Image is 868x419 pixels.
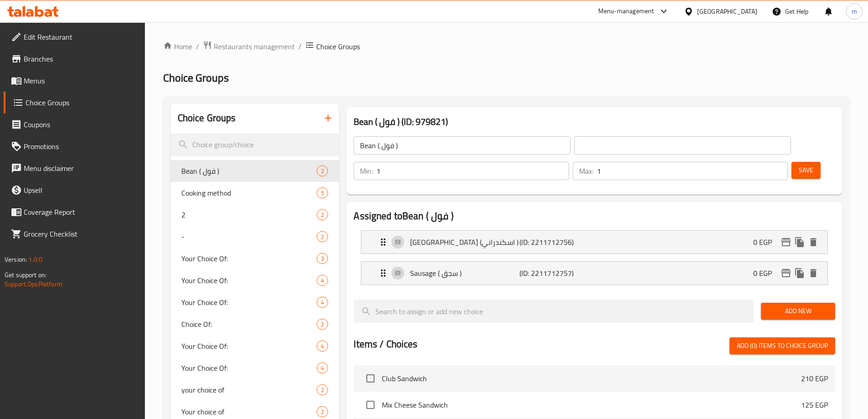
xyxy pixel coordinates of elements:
nav: breadcrumb [163,41,850,52]
div: Choices [317,384,328,395]
h2: Assigned to Bean ( فول ) [354,209,835,223]
a: Edit Restaurant [4,26,145,48]
span: Your Choice Of: [181,253,317,264]
a: Coupons [4,114,145,135]
span: Get support on: [5,269,46,281]
p: 210 EGP [801,373,828,384]
a: Restaurants management [203,41,295,52]
li: / [196,41,199,52]
div: Choices [317,231,328,242]
button: Save [791,162,821,179]
input: search [170,133,339,156]
span: Add New [768,305,828,317]
div: [GEOGRAPHIC_DATA] [697,6,757,16]
span: Mix Cheese Sandwich [382,399,801,410]
span: 2 [181,209,317,220]
span: Cooking method [181,187,317,198]
span: Menu disclaimer [24,163,138,174]
span: - [181,231,317,242]
span: 4 [317,364,328,372]
p: Sausage ( سجق ) [410,268,519,279]
div: Choices [317,275,328,286]
div: Cooking method5 [170,182,339,204]
span: 2 [317,320,328,329]
p: 0 EGP [753,237,779,248]
span: Choice Groups [26,97,138,108]
span: Choice Groups [316,41,360,52]
p: Min: [360,166,373,176]
span: Promotions [24,141,138,152]
button: edit [779,266,793,280]
span: 3 [317,254,328,263]
div: Choice Of:2 [170,313,339,335]
span: Your Choice Of: [181,297,317,308]
div: Expand [361,262,827,285]
span: Coupons [24,119,138,130]
a: Promotions [4,135,145,157]
li: Expand [354,258,835,289]
button: edit [779,235,793,249]
li: / [298,41,302,52]
span: Bean ( فول ) [181,166,317,176]
a: Branches [4,48,145,70]
div: Your Choice Of:4 [170,357,339,379]
div: Bean ( فول )2 [170,160,339,182]
span: 5 [317,189,328,197]
a: Grocery Checklist [4,223,145,245]
span: Select choice [361,369,380,388]
div: Your Choice Of:3 [170,248,339,269]
a: Menu disclaimer [4,157,145,179]
span: Edit Restaurant [24,31,138,42]
span: Choice Of: [181,319,317,330]
li: Expand [354,227,835,258]
span: 4 [317,342,328,351]
span: Your Choice Of: [181,275,317,286]
p: 125 EGP [801,399,828,410]
span: 1.0.0 [28,253,42,265]
span: 2 [317,408,328,416]
a: Choice Groups [4,92,145,114]
div: Choices [317,319,328,330]
span: Add (0) items to choice group [737,340,828,352]
div: -2 [170,226,339,248]
input: search [354,300,754,323]
a: Coverage Report [4,201,145,223]
div: Choices [317,362,328,373]
button: duplicate [793,266,806,280]
button: delete [806,266,820,280]
span: Grocery Checklist [24,228,138,239]
div: Your Choice Of:4 [170,269,339,291]
div: Choices [317,187,328,198]
p: (ID: 2211712757) [519,268,592,279]
span: 4 [317,276,328,285]
span: Save [799,165,813,176]
span: Club Sandwich [382,373,801,384]
div: Choices [317,253,328,264]
div: Expand [361,231,827,253]
span: Upsell [24,185,138,196]
span: Menus [24,75,138,86]
span: 4 [317,298,328,307]
div: Choices [317,406,328,417]
span: 2 [317,167,328,176]
div: Choices [317,209,328,220]
div: 22 [170,204,339,226]
div: Choices [317,166,328,176]
div: Your Choice Of:4 [170,291,339,313]
p: 0 EGP [753,268,779,279]
div: Your Choice Of:4 [170,335,339,357]
h2: Choice Groups [178,111,236,125]
span: Your Choice Of: [181,341,317,352]
span: 2 [317,211,328,219]
span: Select choice [361,395,380,414]
a: Support.OpsPlatform [5,278,62,290]
div: Choices [317,297,328,308]
p: (ID: 2211712756) [519,237,592,248]
a: Home [163,41,192,52]
button: Add (0) items to choice group [729,337,835,354]
p: [GEOGRAPHIC_DATA] (اسكندراني ) [410,237,519,248]
span: Restaurants management [214,41,295,52]
h2: Items / Choices [354,337,417,351]
div: your choice of2 [170,379,339,401]
a: Upsell [4,179,145,201]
